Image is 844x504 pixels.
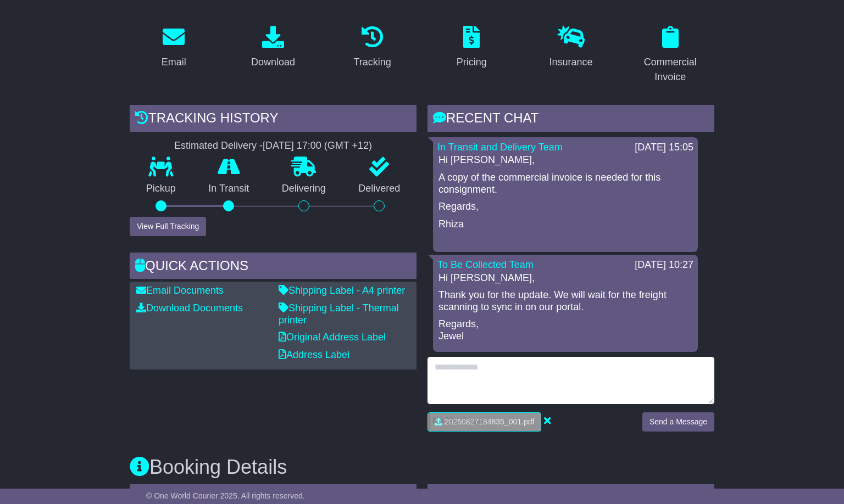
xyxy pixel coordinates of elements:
a: Tracking [347,22,398,74]
div: Email [162,55,186,70]
div: Download [251,55,295,70]
a: Original Address Label [279,332,386,343]
p: A copy of the commercial invoice is needed for this consignment. [438,172,692,195]
a: Pricing [449,22,494,74]
a: To Be Collected Team [437,259,534,270]
div: Estimated Delivery - [130,140,417,152]
a: In Transit and Delivery Team [437,142,563,153]
a: Shipping Label - Thermal printer [279,303,399,326]
div: [DATE] 10:27 [635,259,693,271]
div: Commercial Invoice [633,55,707,85]
h3: Booking Details [130,456,714,478]
p: Delivered [342,183,417,195]
p: In Transit [192,183,266,195]
div: RECENT CHAT [427,105,714,135]
a: Shipping Label - A4 printer [279,285,405,296]
div: Insurance [549,55,592,70]
p: Regards, [438,201,692,213]
p: Thank you for the update. We will wait for the freight scanning to sync in on our portal. [438,289,692,313]
p: Rhiza [438,219,692,231]
div: Pricing [457,55,487,70]
span: © One World Courier 2025. All rights reserved. [146,491,305,500]
a: Commercial Invoice [626,22,714,88]
a: Address Label [279,349,349,360]
a: Email [154,22,193,74]
a: Download Documents [136,303,243,313]
a: Insurance [542,22,599,74]
div: [DATE] 15:05 [635,142,693,154]
p: Hi [PERSON_NAME], [438,272,692,284]
button: View Full Tracking [130,217,206,236]
div: Quick Actions [130,253,417,282]
p: Regards, Jewel [438,318,692,342]
div: Tracking [354,55,391,70]
div: Tracking history [130,105,417,135]
p: Pickup [130,183,192,195]
p: Delivering [265,183,342,195]
div: [DATE] 17:00 (GMT +12) [263,140,372,152]
a: Download [244,22,302,74]
button: Send a Message [642,412,714,432]
p: Hi [PERSON_NAME], [438,154,692,166]
a: Email Documents [136,285,224,296]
